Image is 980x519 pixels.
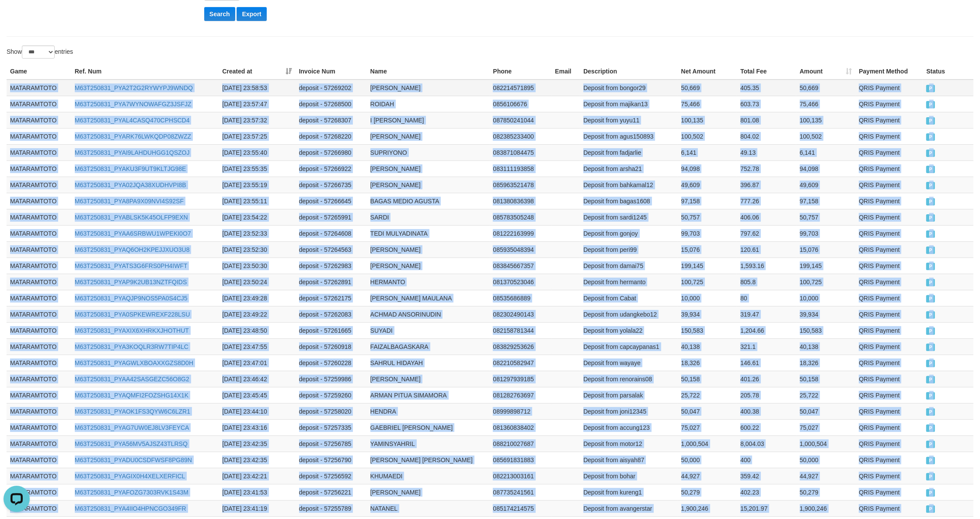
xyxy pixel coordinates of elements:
[489,80,551,96] td: 082214571895
[7,144,71,160] td: MATARAMTOTO
[855,322,923,338] td: QRIS Payment
[580,225,677,241] td: Deposit from gonjoy
[855,435,923,452] td: QRIS Payment
[489,193,551,209] td: 081380836398
[551,63,580,80] th: Email
[367,371,490,387] td: [PERSON_NAME]
[367,193,490,209] td: BAGAS MEDIO AGUSTA
[737,112,796,128] td: 801.08
[926,150,935,157] span: PAID
[678,63,737,80] th: Net Amount
[737,80,796,96] td: 405.35
[855,387,923,403] td: QRIS Payment
[926,101,935,108] span: PAID
[737,306,796,322] td: 319.47
[71,63,219,80] th: Ref. Num
[219,290,295,306] td: [DATE] 23:49:28
[237,7,266,21] button: Export
[796,419,856,435] td: 75,027
[75,101,192,108] a: M63T250831_PYA7WYNOWAFGZ3JSFJZ
[855,209,923,225] td: QRIS Payment
[7,306,71,322] td: MATARAMTOTO
[367,274,490,290] td: HERMANTO
[367,322,490,338] td: SUYADI
[367,403,490,419] td: HENDRA
[7,160,71,177] td: MATARAMTOTO
[926,295,935,303] span: PAID
[678,338,737,355] td: 40,138
[296,355,367,371] td: deposit - 57260228
[678,112,737,128] td: 100,135
[489,209,551,225] td: 085783505248
[75,424,189,431] a: M63T250831_PYAG7UW0EJ8LV3FEYCA
[926,279,935,286] span: PAID
[855,225,923,241] td: QRIS Payment
[489,112,551,128] td: 087850241044
[367,290,490,306] td: [PERSON_NAME] MAULANA
[737,144,796,160] td: 49.13
[489,338,551,355] td: 083829253626
[580,435,677,452] td: Deposit from motor12
[737,225,796,241] td: 797.62
[855,112,923,128] td: QRIS Payment
[219,274,295,290] td: [DATE] 23:50:24
[737,241,796,258] td: 120.61
[796,322,856,338] td: 150,583
[855,419,923,435] td: QRIS Payment
[296,274,367,290] td: deposit - 57262891
[855,338,923,355] td: QRIS Payment
[580,338,677,355] td: Deposit from capcaypanas1
[737,274,796,290] td: 805.8
[75,392,188,399] a: M63T250831_PYAQMFI2FOZSHG14X1K
[678,387,737,403] td: 25,722
[796,128,856,144] td: 100,502
[489,144,551,160] td: 083871084475
[796,63,856,80] th: Amount: activate to sort column ascending
[737,371,796,387] td: 401.26
[737,193,796,209] td: 777.26
[737,96,796,112] td: 603.73
[219,419,295,435] td: [DATE] 23:43:16
[296,144,367,160] td: deposit - 57266980
[737,435,796,452] td: 8,004.03
[7,193,71,209] td: MATARAMTOTO
[296,177,367,193] td: deposit - 57266735
[678,80,737,96] td: 50,669
[796,435,856,452] td: 1,000,504
[855,80,923,96] td: QRIS Payment
[367,144,490,160] td: SUPRIYONO
[855,403,923,419] td: QRIS Payment
[855,177,923,193] td: QRIS Payment
[855,144,923,160] td: QRIS Payment
[855,355,923,371] td: QRIS Payment
[296,306,367,322] td: deposit - 57262083
[796,403,856,419] td: 50,047
[737,355,796,371] td: 146.61
[296,258,367,274] td: deposit - 57262983
[75,279,187,286] a: M63T250831_PYAP9K2UB13NZTFQIDS
[7,371,71,387] td: MATARAMTOTO
[926,182,935,189] span: PAID
[219,387,295,403] td: [DATE] 23:45:45
[204,7,235,21] button: Search
[855,258,923,274] td: QRIS Payment
[489,96,551,112] td: 0856106676
[796,258,856,274] td: 199,145
[580,355,677,371] td: Deposit from wayaye
[737,128,796,144] td: 804.02
[489,128,551,144] td: 082385233400
[7,322,71,338] td: MATARAMTOTO
[489,274,551,290] td: 081370523046
[367,160,490,177] td: [PERSON_NAME]
[489,403,551,419] td: 08999898712
[926,408,935,416] span: PAID
[489,306,551,322] td: 082302490143
[7,387,71,403] td: MATARAMTOTO
[296,387,367,403] td: deposit - 57259260
[678,371,737,387] td: 50,158
[926,392,935,400] span: PAID
[367,209,490,225] td: SARDI
[219,193,295,209] td: [DATE] 23:55:11
[737,403,796,419] td: 400.38
[737,387,796,403] td: 205.78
